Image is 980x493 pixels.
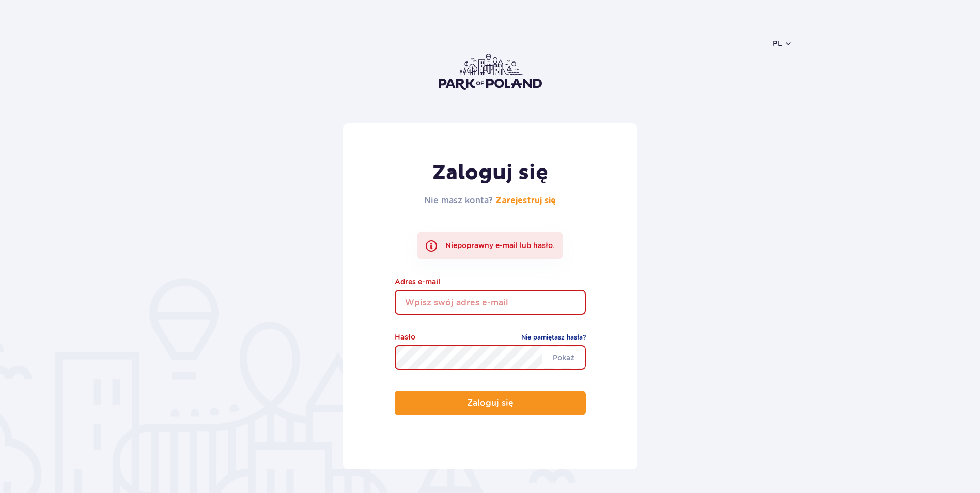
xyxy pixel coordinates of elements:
img: Park of Poland logo [439,54,542,90]
label: Adres e-mail [395,276,586,287]
button: Zaloguj się [395,391,586,415]
button: pl [773,38,792,49]
h1: Zaloguj się [424,160,556,186]
label: Hasło [395,331,415,343]
h2: Nie masz konta? [424,194,556,207]
a: Nie pamiętasz hasła? [521,332,586,343]
p: Zaloguj się [467,398,514,408]
a: Zarejestruj się [495,196,556,205]
span: Pokaż [542,347,585,368]
div: Niepoprawny e-mail lub hasło. [417,232,563,259]
input: Wpisz swój adres e-mail [395,290,586,315]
